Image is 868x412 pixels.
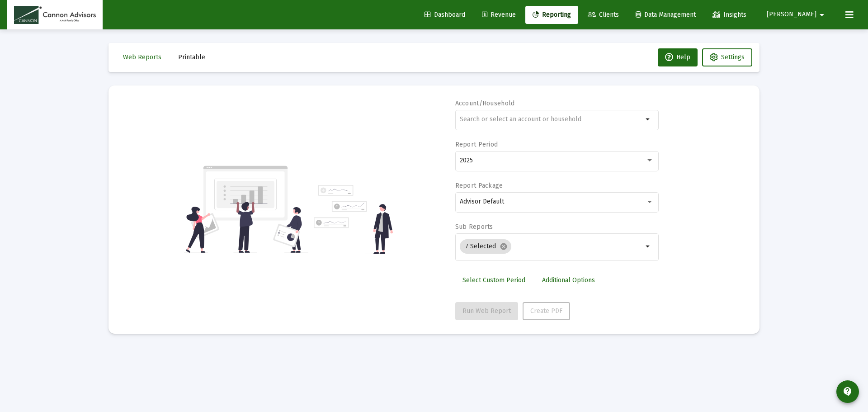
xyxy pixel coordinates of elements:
[542,276,595,284] span: Additional Options
[455,182,503,189] label: Report Package
[178,53,205,61] span: Printable
[184,165,308,254] img: reporting
[123,53,161,61] span: Web Reports
[455,99,515,107] label: Account/Household
[580,6,626,24] a: Clients
[475,6,523,24] a: Revenue
[171,48,212,66] button: Printable
[523,302,570,320] button: Create PDF
[500,242,508,251] mat-icon: cancel
[525,6,578,24] a: Reporting
[460,239,511,254] mat-chip: 7 Selected
[482,11,516,19] span: Revenue
[628,6,703,24] a: Data Management
[460,237,643,256] mat-chip-list: Selection
[116,48,169,66] button: Web Reports
[588,11,619,19] span: Clients
[658,48,698,66] button: Help
[455,302,518,320] button: Run Web Report
[721,53,745,61] span: Settings
[712,11,746,19] span: Insights
[460,156,473,164] span: 2025
[702,48,752,66] button: Settings
[425,11,465,19] span: Dashboard
[14,6,96,24] img: Dashboard
[705,6,754,24] a: Insights
[462,276,525,284] span: Select Custom Period
[842,386,853,397] mat-icon: contact_support
[665,53,690,61] span: Help
[455,141,498,148] label: Report Period
[816,6,827,24] mat-icon: arrow_drop_down
[462,307,511,315] span: Run Web Report
[460,198,504,205] span: Advisor Default
[643,114,654,125] mat-icon: arrow_drop_down
[533,11,571,19] span: Reporting
[636,11,696,19] span: Data Management
[417,6,472,24] a: Dashboard
[756,5,838,24] button: [PERSON_NAME]
[460,116,643,123] input: Search or select an account or household
[767,11,816,19] span: [PERSON_NAME]
[530,307,562,315] span: Create PDF
[314,185,393,254] img: reporting-alt
[643,241,654,252] mat-icon: arrow_drop_down
[455,223,493,231] label: Sub Reports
